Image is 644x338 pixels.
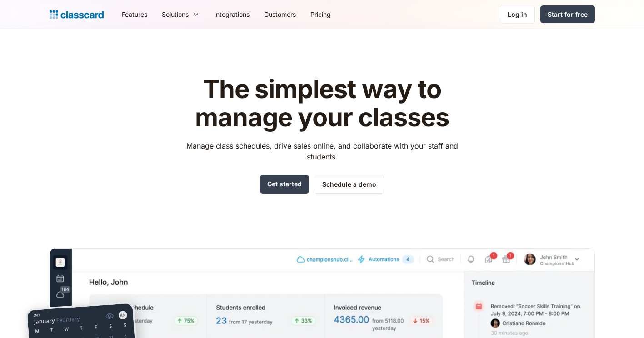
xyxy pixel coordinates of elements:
a: Pricing [303,4,338,25]
a: Start for free [540,5,595,23]
a: Features [115,4,155,25]
p: Manage class schedules, drive sales online, and collaborate with your staff and students. [178,140,466,162]
div: Log in [508,10,527,19]
div: Solutions [162,10,189,19]
h1: The simplest way to manage your classes [178,75,466,131]
a: Log in [500,5,535,24]
div: Start for free [548,10,588,19]
a: Schedule a demo [315,175,384,194]
a: Integrations [207,4,257,25]
a: home [50,8,104,21]
a: Get started [260,175,309,194]
a: Customers [257,4,303,25]
div: Solutions [155,4,207,25]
